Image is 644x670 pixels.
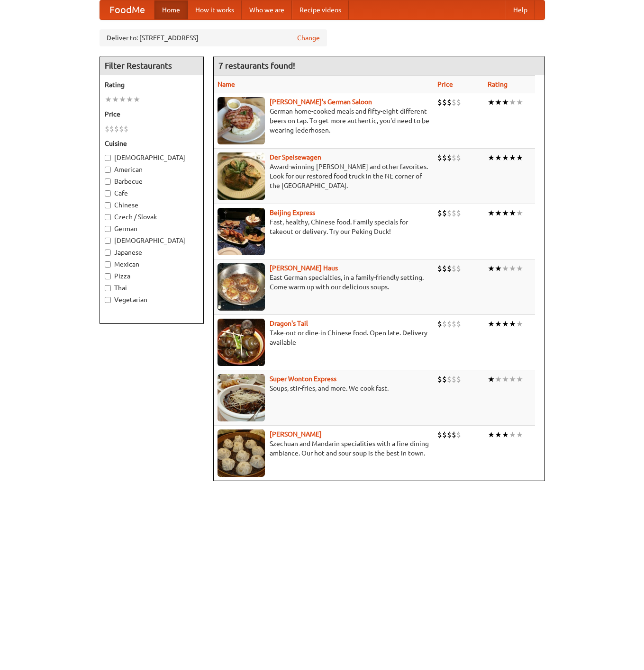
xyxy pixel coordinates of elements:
[437,97,442,107] li: $
[105,188,199,198] label: Cafe
[437,80,453,88] a: Price
[516,263,523,274] li: ★
[509,208,516,218] li: ★
[119,124,124,134] li: $
[105,179,111,185] input: Barbecue
[105,124,109,134] li: $
[495,263,502,274] li: ★
[297,33,320,43] a: Change
[516,208,523,218] li: ★
[502,208,509,218] li: ★
[437,263,442,274] li: $
[447,97,452,107] li: $
[502,97,509,107] li: ★
[105,238,111,244] input: [DEMOGRAPHIC_DATA]
[456,319,461,329] li: $
[218,217,430,236] p: Fast, healthy, Chinese food. Family specials for takeout or delivery. Try our Peking Duck!
[119,94,126,105] li: ★
[488,374,495,384] li: ★
[495,208,502,218] li: ★
[516,319,523,329] li: ★
[100,0,154,19] a: FoodMe
[105,236,199,245] label: [DEMOGRAPHIC_DATA]
[437,208,442,218] li: $
[105,248,199,257] label: Japanese
[488,80,508,88] a: Rating
[114,124,119,134] li: $
[133,94,140,105] li: ★
[442,97,447,107] li: $
[270,264,338,272] a: [PERSON_NAME] Haus
[105,283,199,293] label: Thai
[456,97,461,107] li: $
[112,94,119,105] li: ★
[495,319,502,329] li: ★
[442,208,447,218] li: $
[447,374,452,384] li: $
[218,384,430,393] p: Soups, stir-fries, and more. We cook fast.
[495,97,502,107] li: ★
[488,319,495,329] li: ★
[105,80,199,89] h5: Rating
[456,263,461,274] li: $
[437,152,442,163] li: $
[218,319,265,366] img: dragon.jpg
[105,139,199,148] h5: Cuisine
[488,429,495,440] li: ★
[502,374,509,384] li: ★
[242,0,292,19] a: Who we are
[188,0,242,19] a: How it works
[488,152,495,163] li: ★
[456,429,461,440] li: $
[270,430,322,438] a: [PERSON_NAME]
[442,429,447,440] li: $
[105,94,112,105] li: ★
[270,375,336,383] a: Super Wonton Express
[488,208,495,218] li: ★
[509,263,516,274] li: ★
[105,202,111,208] input: Chinese
[437,374,442,384] li: $
[495,374,502,384] li: ★
[447,208,452,218] li: $
[105,224,199,233] label: German
[105,226,111,232] input: German
[218,374,265,421] img: superwonton.jpg
[452,319,456,329] li: $
[124,124,128,134] li: $
[218,439,430,458] p: Szechuan and Mandarin specialities with a fine dining ambiance. Our hot and sour soup is the best...
[452,208,456,218] li: $
[516,97,523,107] li: ★
[105,165,199,174] label: American
[105,190,111,197] input: Cafe
[218,429,265,477] img: shandong.jpg
[100,56,203,75] h4: Filter Restaurants
[509,374,516,384] li: ★
[502,319,509,329] li: ★
[105,271,199,281] label: Pizza
[105,259,199,269] label: Mexican
[105,273,111,279] input: Pizza
[437,319,442,329] li: $
[218,263,265,311] img: kohlhaus.jpg
[506,0,535,19] a: Help
[516,429,523,440] li: ★
[442,263,447,274] li: $
[105,297,111,303] input: Vegetarian
[105,285,111,291] input: Thai
[105,250,111,256] input: Japanese
[218,273,430,292] p: East German specialties, in a family-friendly setting. Come warm up with our delicious soups.
[105,214,111,220] input: Czech / Slovak
[270,320,308,327] a: Dragon's Tail
[270,209,315,216] a: Beijing Express
[442,319,447,329] li: $
[502,429,509,440] li: ★
[218,208,265,255] img: beijing.jpg
[452,374,456,384] li: $
[447,152,452,163] li: $
[516,152,523,163] li: ★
